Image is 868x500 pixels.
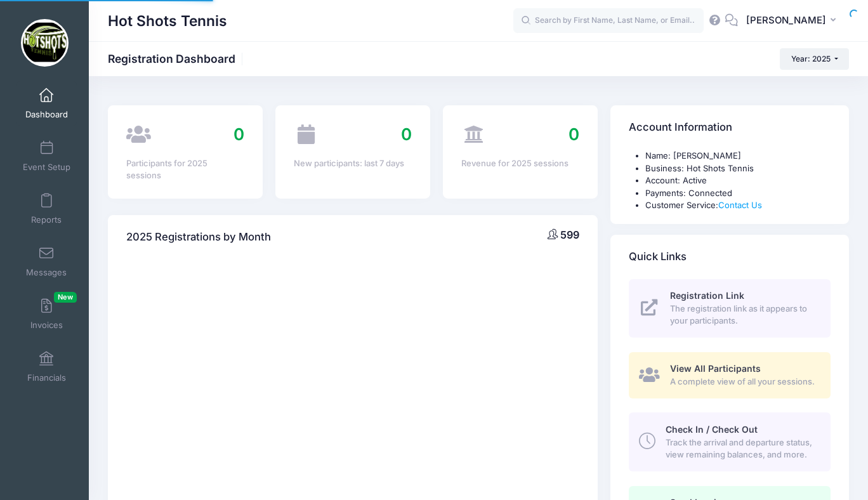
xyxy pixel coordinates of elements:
[666,424,758,435] span: Check In / Check Out
[645,150,831,162] li: Name: [PERSON_NAME]
[629,352,831,398] a: View All Participants A complete view of all your sessions.
[294,157,412,170] div: New participants: last 7 days
[670,376,816,388] span: A complete view of all your sessions.
[23,162,70,173] span: Event Setup
[560,228,579,241] span: 599
[16,81,77,126] a: Dashboard
[126,219,271,255] h4: 2025 Registrations by Month
[513,8,704,34] input: Search by First Name, Last Name, or Email...
[31,214,62,225] span: Reports
[27,372,66,383] span: Financials
[780,48,849,70] button: Year: 2025
[126,157,244,182] div: Participants for 2025 sessions
[645,199,831,212] li: Customer Service:
[16,345,77,389] a: Financials
[54,292,77,303] span: New
[401,124,412,144] span: 0
[738,6,849,36] button: [PERSON_NAME]
[233,124,244,144] span: 0
[791,54,831,63] span: Year: 2025
[16,292,77,336] a: InvoicesNew
[26,267,67,278] span: Messages
[569,124,579,144] span: 0
[666,437,816,461] span: Track the arrival and departure status, view remaining balances, and more.
[25,109,68,120] span: Dashboard
[16,239,77,284] a: Messages
[670,290,744,301] span: Registration Link
[670,363,761,374] span: View All Participants
[16,187,77,231] a: Reports
[746,13,826,27] span: [PERSON_NAME]
[108,52,246,65] h1: Registration Dashboard
[108,6,227,36] h1: Hot Shots Tennis
[30,320,63,331] span: Invoices
[16,134,77,178] a: Event Setup
[645,174,831,187] li: Account: Active
[629,412,831,471] a: Check In / Check Out Track the arrival and departure status, view remaining balances, and more.
[629,110,732,146] h4: Account Information
[645,162,831,175] li: Business: Hot Shots Tennis
[670,303,816,327] span: The registration link as it appears to your participants.
[461,157,579,170] div: Revenue for 2025 sessions
[21,19,69,67] img: Hot Shots Tennis
[645,187,831,200] li: Payments: Connected
[629,279,831,338] a: Registration Link The registration link as it appears to your participants.
[718,200,762,210] a: Contact Us
[629,239,687,275] h4: Quick Links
